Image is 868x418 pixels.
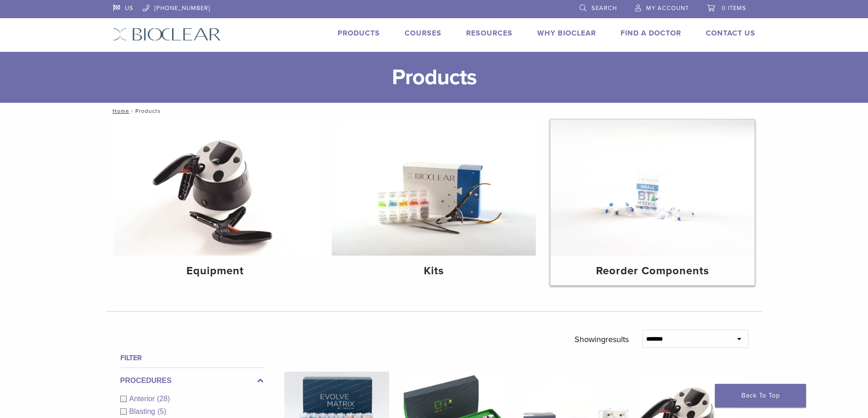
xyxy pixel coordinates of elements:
[722,5,746,12] span: 0 items
[113,120,318,285] a: Equipment
[120,375,263,386] label: Procedures
[129,109,135,113] span: /
[706,29,755,38] a: Contact Us
[715,384,806,408] a: Back To Top
[558,263,747,279] h4: Reorder Components
[120,353,263,363] h4: Filter
[621,29,681,38] a: Find A Doctor
[113,120,318,256] img: Equipment
[113,28,221,41] img: Bioclear
[110,108,129,114] a: Home
[121,263,310,279] h4: Equipment
[591,5,617,12] span: Search
[575,330,629,349] p: Showing results
[129,408,158,415] span: Blasting
[646,5,689,12] span: My Account
[338,29,380,38] a: Products
[405,29,442,38] a: Courses
[466,29,513,38] a: Resources
[550,120,755,256] img: Reorder Components
[106,103,762,119] nav: Products
[537,29,596,38] a: Why Bioclear
[339,263,529,279] h4: Kits
[129,395,157,403] span: Anterior
[157,408,166,415] span: (5)
[332,120,536,256] img: Kits
[157,395,170,403] span: (28)
[550,120,755,285] a: Reorder Components
[332,120,536,285] a: Kits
